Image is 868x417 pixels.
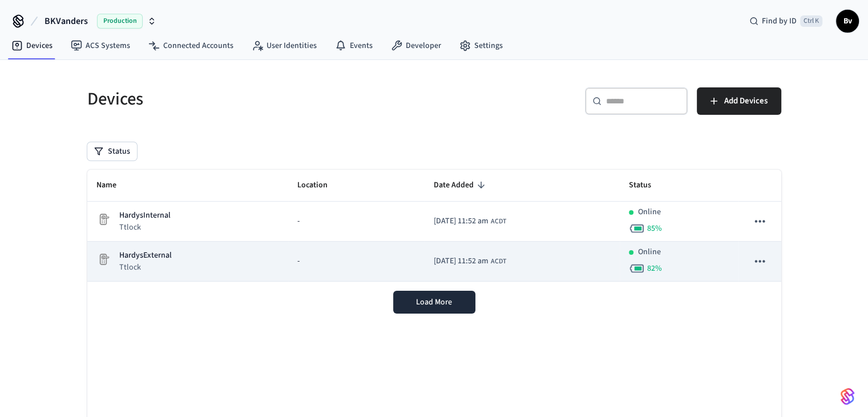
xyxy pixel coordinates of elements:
[87,142,137,161] button: Status
[119,210,171,222] p: HardysInternal
[96,177,131,194] span: Name
[800,15,822,27] span: Ctrl K
[434,177,488,194] span: Date Added
[434,215,488,227] span: [DATE] 11:52 am
[119,262,172,273] p: Ttlock
[382,35,450,56] a: Developer
[139,35,243,56] a: Connected Accounts
[297,177,342,194] span: Location
[326,35,382,56] a: Events
[491,216,506,227] span: ACDT
[491,256,506,267] span: ACDT
[45,14,88,28] span: BKVanders
[297,215,300,227] span: -
[2,35,62,56] a: Devices
[762,15,797,27] span: Find by ID
[297,255,300,267] span: -
[740,11,831,31] div: Find by IDCtrl K
[87,170,781,282] table: sticky table
[836,10,859,33] button: Bv
[697,87,781,115] button: Add Devices
[96,252,110,266] img: Placeholder Lock Image
[434,255,506,267] div: Australia/Adelaide
[629,177,666,194] span: Status
[97,14,143,29] span: Production
[119,250,172,262] p: HardysExternal
[638,206,661,218] p: Online
[96,212,110,226] img: Placeholder Lock Image
[638,246,661,258] p: Online
[119,222,171,233] p: Ttlock
[647,223,662,234] span: 85 %
[450,35,512,56] a: Settings
[724,94,768,109] span: Add Devices
[434,215,506,227] div: Australia/Adelaide
[243,35,326,56] a: User Identities
[841,387,854,406] img: SeamLogoGradient.69752ec5.svg
[393,291,475,314] button: Load More
[434,255,488,267] span: [DATE] 11:52 am
[647,263,662,274] span: 82 %
[416,296,452,308] span: Load More
[87,87,427,111] h5: Devices
[837,11,858,31] span: Bv
[62,35,139,56] a: ACS Systems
